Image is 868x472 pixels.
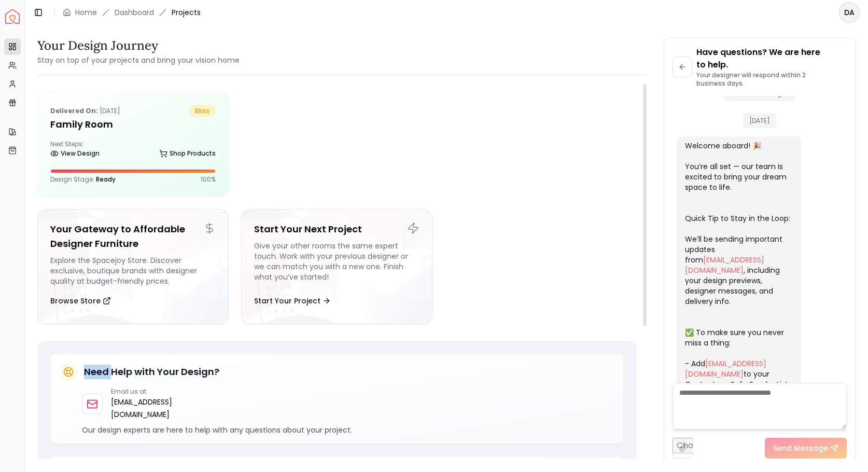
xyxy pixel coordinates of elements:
b: Delivered on: [50,106,98,115]
a: Dashboard [115,7,154,18]
h5: Family Room [50,117,216,132]
div: Next Steps: [50,140,216,161]
p: 100 % [201,175,216,184]
button: Browse Store [50,290,111,311]
small: Stay on top of your projects and bring your vision home [37,55,240,65]
span: bliss [189,105,216,117]
p: Our design experts are here to help with any questions about your project. [82,425,615,435]
p: Design Stage: [50,175,116,184]
p: Email us at [111,387,203,396]
span: Projects [172,7,201,18]
button: DA [839,2,860,23]
button: Start Your Project [254,290,331,311]
span: DA [840,3,859,22]
h5: Need Help with Your Design? [84,365,219,379]
a: Home [75,7,97,18]
a: Shop Products [159,146,216,161]
div: Give your other rooms the same expert touch. Work with your previous designer or we can match you... [254,241,419,286]
p: [DATE] [50,105,120,117]
span: [DATE] [743,113,776,128]
a: [EMAIL_ADDRESS][DOMAIN_NAME] [685,358,766,379]
h5: Start Your Next Project [254,222,419,237]
div: Explore the Spacejoy Store. Discover exclusive, boutique brands with designer quality at budget-f... [50,255,216,286]
p: Your designer will respond within 2 business days. [696,71,847,88]
img: Spacejoy Logo [5,9,20,24]
a: View Design [50,146,100,161]
a: Start Your Next ProjectGive your other rooms the same expert touch. Work with your previous desig... [241,209,432,324]
a: [EMAIL_ADDRESS][DOMAIN_NAME] [685,255,764,275]
h3: Your Design Journey [37,37,240,54]
h5: Your Gateway to Affordable Designer Furniture [50,222,216,251]
span: Ready [96,175,116,184]
a: Spacejoy [5,9,20,24]
a: [EMAIL_ADDRESS][DOMAIN_NAME] [111,396,203,421]
a: Your Gateway to Affordable Designer FurnitureExplore the Spacejoy Store. Discover exclusive, bout... [37,209,229,324]
p: Have questions? We are here to help. [696,46,847,71]
nav: breadcrumb [63,7,201,18]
